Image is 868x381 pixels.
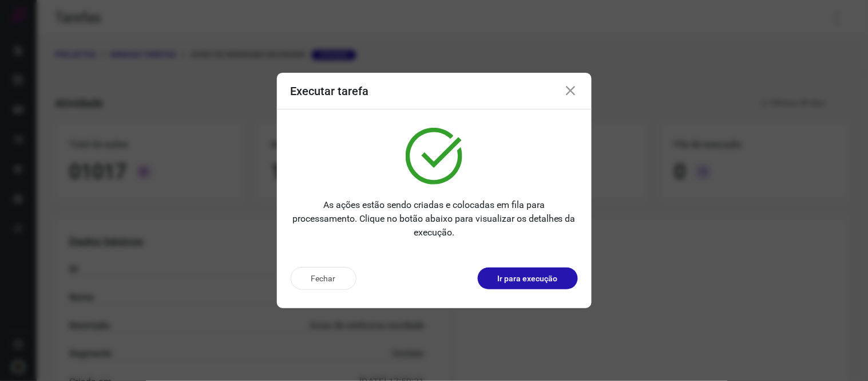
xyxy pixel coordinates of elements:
p: As ações estão sendo criadas e colocadas em fila para processamento. Clique no botão abaixo para ... [291,198,578,239]
h3: Executar tarefa [291,84,369,98]
p: Ir para execução [498,273,558,285]
button: Fechar [291,267,356,290]
img: verified.svg [406,128,462,184]
button: Ir para execução [478,268,578,289]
